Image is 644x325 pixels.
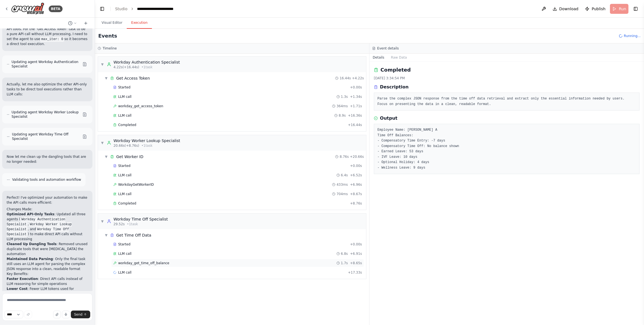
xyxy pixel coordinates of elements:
[348,270,362,275] span: + 17.33s
[66,20,79,27] button: Switch to previous chat
[7,286,88,296] li: : Fewer LLM tokens used for straightforward API operations
[624,34,641,38] span: Running...
[340,154,349,159] span: 8.76s
[113,216,168,222] div: Workday Time Off Specialist
[350,154,364,159] span: + 20.66s
[337,182,348,187] span: 433ms
[118,182,154,187] span: WorkdayGetWorkerID
[559,6,579,12] span: Download
[583,4,608,14] button: Publish
[118,242,130,247] span: Started
[377,127,636,171] pre: Employee Name: [PERSON_NAME] A Time Off Balances: - Compensatory Time Entry: -7 days - Compensato...
[550,4,581,14] button: Download
[12,132,80,141] span: Updating agent Workday Time Off Specialist
[118,251,131,256] span: LLM call
[7,271,88,276] h2: Key Benefits:
[116,232,151,238] span: Get Time Off Data
[350,261,362,265] span: + 8.65s
[350,95,362,99] span: + 1.34s
[7,277,38,281] strong: Faster Execution
[118,201,136,206] span: Completed
[101,219,104,224] span: ▼
[113,143,139,148] span: 20.66s (+8.76s)
[341,261,348,265] span: 1.7s
[127,222,138,226] span: • 1 task
[7,276,88,286] li: : Direct API calls instead of LLM reasoning for simple operations
[341,95,348,99] span: 1.3s
[141,143,152,148] span: • 1 task
[98,32,117,40] h2: Events
[101,62,104,67] span: ▼
[592,6,606,12] span: Publish
[337,104,348,108] span: 364ms
[118,173,131,177] span: LLM call
[113,65,139,69] span: 4.22s (+16.44s)
[348,113,362,118] span: + 16.36s
[113,138,180,143] div: Workday Worker Lookup Specialist
[380,115,397,122] h3: Output
[116,154,143,159] span: Get Worker ID
[337,192,348,196] span: 704ms
[341,251,348,256] span: 6.8s
[12,110,80,119] span: Updating agent Workday Worker Lookup Specialist
[350,192,362,196] span: + 8.67s
[7,227,69,237] code: Workday Time Off Specialist
[350,173,362,177] span: + 6.52s
[71,311,90,318] button: Send
[118,85,130,90] span: Started
[352,76,364,80] span: + 4.22s
[369,54,388,61] button: Details
[339,113,346,118] span: 8.9s
[98,5,106,13] button: Hide left sidebar
[7,217,65,227] code: Workday Authentication Specialist
[350,104,362,108] span: + 1.71s
[350,164,362,168] span: + 0.00s
[24,311,32,318] button: Improve this prompt
[7,242,56,246] strong: Cleaned Up Dangling Tools
[97,17,127,29] button: Visual Editor
[7,154,88,164] p: Now let me clean up the dangling tools that are no longer needed:
[105,154,108,159] span: ▼
[118,164,130,168] span: Started
[377,46,399,51] h3: Event details
[118,192,131,196] span: LLM call
[101,141,104,145] span: ▼
[11,2,44,15] img: Logo
[118,270,131,275] span: LLM call
[7,257,53,261] strong: Maintained Data Parsing
[115,6,187,12] nav: breadcrumb
[113,222,125,226] span: 29.52s
[7,12,88,46] p: I can see the issue. All agents currently have which means they only make 1 LLM call and still us...
[116,75,150,81] span: Get Access Token
[12,60,80,69] span: Updating agent Workday Authentication Specialist
[141,65,152,69] span: • 1 task
[7,256,88,271] li: : Only the final task still uses an LLM agent for parsing the complex JSON response into a clean,...
[62,311,70,318] button: Click to speak your automation idea
[74,312,82,317] span: Send
[350,242,362,247] span: + 0.00s
[81,20,90,27] button: Start a new chat
[374,76,640,80] div: [DATE] 3:34:54 PM
[350,251,362,256] span: + 6.91s
[105,76,108,80] span: ▼
[7,242,88,256] li: : Removed unused duplicate tools that were [MEDICAL_DATA] the automation
[388,54,410,61] button: Raw Data
[7,212,55,216] strong: Optimized API-Only Tasks
[118,104,163,108] span: workday_get_access_token
[7,212,88,242] li: : Updated all three agents ( , , and ) to make direct API calls without LLM processing
[341,173,348,177] span: 6.4s
[350,85,362,90] span: + 0.00s
[103,46,117,51] h3: Timeline
[12,177,81,182] span: Validating tools and automation workflow
[118,113,131,118] span: LLM call
[115,7,128,11] a: Studio
[350,201,362,206] span: + 8.76s
[118,95,131,99] span: LLM call
[105,233,108,237] span: ▼
[380,84,408,90] h3: Description
[49,6,63,12] div: BETA
[7,287,27,291] strong: Lower Cost
[350,182,362,187] span: + 6.96s
[7,207,88,212] h2: Changes Made:
[113,59,180,65] div: Workday Authentication Specialist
